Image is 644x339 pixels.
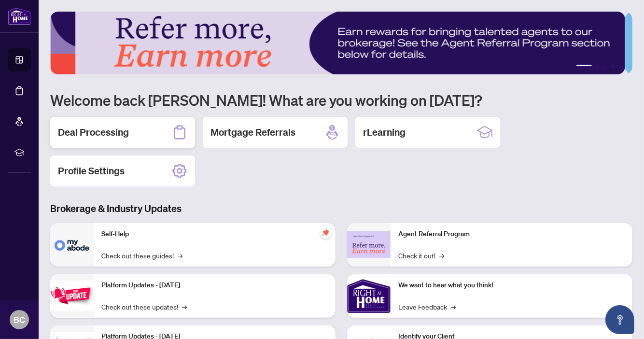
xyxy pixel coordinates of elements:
p: Self-Help [101,229,328,240]
img: logo [8,7,31,25]
button: 3 [603,65,607,69]
h2: Mortgage Referrals [210,126,295,139]
h2: Deal Processing [58,126,129,139]
button: 1 [576,65,592,69]
p: We want to hear what you think! [398,280,625,291]
button: 5 [619,65,623,69]
img: Platform Updates - July 21, 2025 [50,281,94,311]
img: Slide 0 [50,12,625,74]
h3: Brokerage & Industry Updates [50,202,632,215]
span: → [451,301,456,312]
button: Open asap [605,305,634,334]
img: We want to hear what you think! [347,274,391,318]
a: Check out these guides!→ [101,250,182,261]
a: Check out these updates!→ [101,301,187,312]
span: → [439,250,444,261]
h1: Welcome back [PERSON_NAME]! What are you working on [DATE]? [50,91,632,109]
button: 4 [611,65,615,69]
a: Leave Feedback→ [398,301,456,312]
img: Self-Help [50,223,94,267]
span: BC [14,313,25,326]
span: → [178,250,182,261]
span: → [182,301,187,312]
a: Check it out!→ [398,250,444,261]
h2: rLearning [363,126,406,139]
span: pushpin [320,227,332,239]
img: Agent Referral Program [347,231,391,258]
h2: Profile Settings [58,164,125,178]
button: 2 [596,65,600,69]
p: Platform Updates - [DATE] [101,280,328,291]
p: Agent Referral Program [398,229,625,240]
